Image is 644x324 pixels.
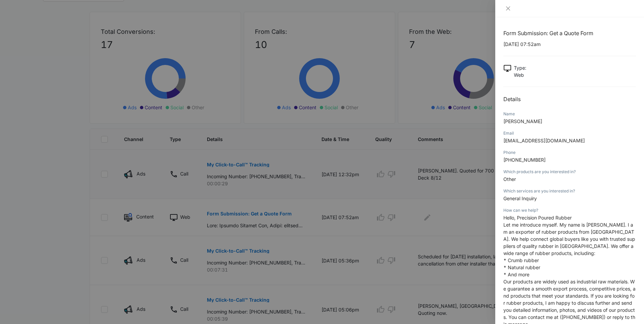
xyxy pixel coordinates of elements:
span: Let me introduce myself. My name is [PERSON_NAME]. I am an exporter of rubber products from [GEOG... [503,222,635,256]
p: Web [514,71,526,78]
p: [DATE] 07:52am [503,41,636,48]
span: [PHONE_NUMBER] [503,157,546,163]
div: Email [503,130,636,136]
p: Type : [514,64,526,71]
div: How can we help? [503,207,636,213]
span: * And more [503,272,529,277]
span: [EMAIL_ADDRESS][DOMAIN_NAME] [503,138,585,143]
span: * Natural rubber [503,264,540,270]
div: Which services are you interested in? [503,188,636,194]
h2: Details [503,95,636,103]
div: Phone [503,149,636,156]
span: Hello, Precision Poured Rubber [503,215,572,221]
div: Name [503,111,636,117]
span: close [505,6,511,11]
span: Other [503,176,516,182]
div: Which products are you interested in? [503,169,636,175]
h1: Form Submission: Get a Quote Form [503,29,636,37]
span: * Crumb rubber [503,257,539,263]
span: General Inquiry [503,195,537,201]
span: [PERSON_NAME] [503,118,542,124]
button: Close [503,5,513,11]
